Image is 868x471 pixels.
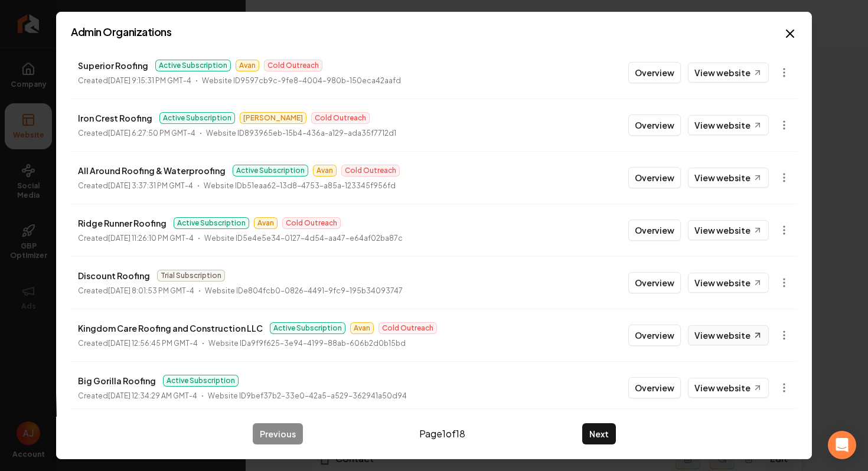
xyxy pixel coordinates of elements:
[208,338,406,349] p: Website ID a9f9f625-3e94-4199-88ab-606b2d0b15bd
[157,270,225,282] span: Trial Subscription
[78,390,197,402] p: Created
[159,112,235,124] span: Active Subscription
[78,321,263,335] p: Kingdom Care Roofing and Construction LLC
[108,339,198,348] time: [DATE] 12:56:45 PM GMT-4
[78,58,148,73] p: Superior Roofing
[688,273,769,293] a: View website
[688,115,769,135] a: View website
[108,76,191,85] time: [DATE] 9:15:31 PM GMT-4
[174,217,249,229] span: Active Subscription
[628,325,681,346] button: Overview
[205,285,403,297] p: Website ID e804fcb0-0826-4491-9fc9-195b34093747
[78,285,194,297] p: Created
[341,165,400,176] span: Cold Outreach
[688,378,769,398] a: View website
[71,27,797,37] h2: Admin Organizations
[78,374,156,388] p: Big Gorilla Roofing
[350,322,374,334] span: Avan
[78,163,226,178] p: All Around Roofing & Waterproofing
[688,168,769,188] a: View website
[628,220,681,241] button: Overview
[163,375,239,387] span: Active Subscription
[240,112,306,124] span: [PERSON_NAME]
[282,217,341,229] span: Cold Outreach
[628,272,681,293] button: Overview
[204,233,403,244] p: Website ID 5e4e5e34-0127-4d54-aa47-e64af02ba87c
[264,60,322,71] span: Cold Outreach
[628,167,681,188] button: Overview
[311,112,370,124] span: Cold Outreach
[202,75,401,87] p: Website ID 9597cb9c-9fe8-4004-980b-150eca42aafd
[108,286,194,295] time: [DATE] 8:01:53 PM GMT-4
[313,165,337,176] span: Avan
[270,322,345,334] span: Active Subscription
[155,60,231,71] span: Active Subscription
[108,181,193,190] time: [DATE] 3:37:31 PM GMT-4
[206,127,396,139] p: Website ID 893965eb-15b4-436a-a129-ada35f7712d1
[108,234,194,243] time: [DATE] 11:26:10 PM GMT-4
[378,322,437,334] span: Cold Outreach
[419,427,465,441] span: Page 1 of 18
[108,129,195,138] time: [DATE] 6:27:50 PM GMT-4
[208,390,407,402] p: Website ID 9bef37b2-33e0-42a5-a529-362941a50d94
[628,115,681,136] button: Overview
[233,165,308,176] span: Active Subscription
[688,325,769,345] a: View website
[688,63,769,83] a: View website
[254,217,278,229] span: Avan
[108,391,197,400] time: [DATE] 12:34:29 AM GMT-4
[78,233,194,244] p: Created
[628,62,681,83] button: Overview
[204,180,396,192] p: Website ID b51eaa62-13d8-4753-a85a-123345f956fd
[628,377,681,398] button: Overview
[78,127,195,139] p: Created
[78,269,150,283] p: Discount Roofing
[688,220,769,240] a: View website
[236,60,259,71] span: Avan
[78,75,191,87] p: Created
[78,111,152,125] p: Iron Crest Roofing
[78,338,198,349] p: Created
[78,180,193,192] p: Created
[78,216,167,230] p: Ridge Runner Roofing
[582,423,616,444] button: Next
